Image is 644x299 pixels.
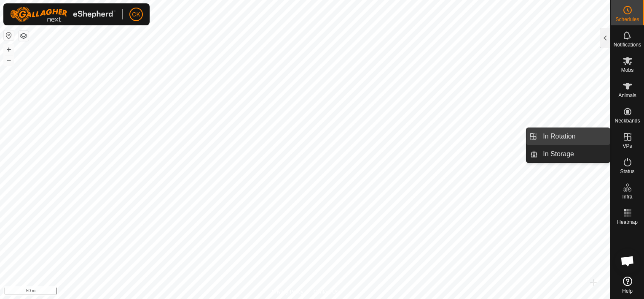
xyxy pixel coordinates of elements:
[4,44,14,54] button: +
[614,42,641,47] span: Notifications
[538,128,610,145] a: In Rotation
[4,30,14,41] button: Reset Map
[538,146,610,163] a: In Storage
[272,288,303,296] a: Privacy Policy
[615,248,640,274] a: Open chat
[615,17,639,22] span: Schedules
[622,288,633,294] span: Help
[10,7,115,22] img: Gallagher Logo
[543,149,574,159] span: In Storage
[526,128,610,145] li: In Rotation
[621,68,633,73] span: Mobs
[623,144,632,149] span: VPs
[314,288,338,296] a: Contact Us
[611,273,644,297] a: Help
[132,10,140,19] span: CK
[4,55,14,65] button: –
[526,146,610,163] li: In Storage
[620,169,634,174] span: Status
[543,131,575,141] span: In Rotation
[614,118,640,123] span: Neckbands
[618,93,636,98] span: Animals
[19,31,29,41] button: Map Layers
[622,194,632,199] span: Infra
[617,220,638,225] span: Heatmap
